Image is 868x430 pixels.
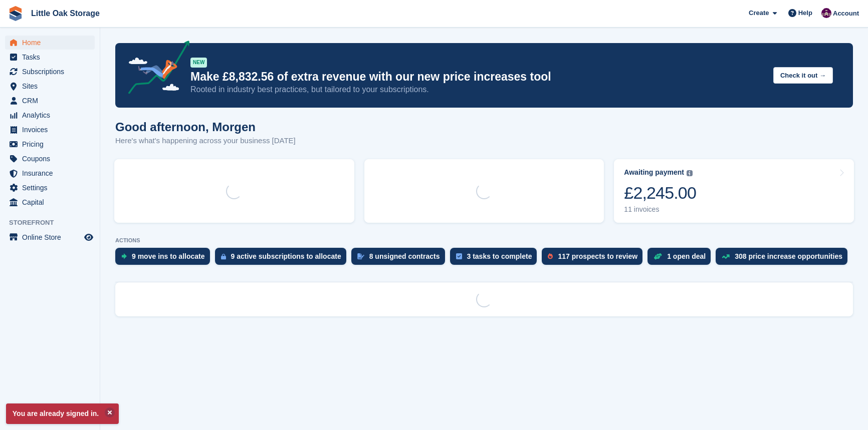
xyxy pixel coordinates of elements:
[357,253,364,259] img: contract_signature_icon-13c848040528278c33f63329250d36e43548de30e8caae1d1a13099fd9432cc5.svg
[22,137,82,151] span: Pricing
[456,253,462,259] img: task-75834270c22a3079a89374b754ae025e5fb1db73e45f91037f5363f120a921f8.svg
[22,108,82,122] span: Analytics
[5,65,95,79] a: menu
[624,205,696,214] div: 11 invoices
[83,231,95,243] a: Preview store
[722,254,730,259] img: price_increase_opportunities-93ffe204e8149a01c8c9dc8f82e8f89637d9d84a8eef4429ea346261dce0b2c0.svg
[5,36,95,50] a: menu
[5,195,95,209] a: menu
[467,252,532,260] div: 3 tasks to complete
[667,252,706,260] div: 1 open deal
[22,152,82,166] span: Coupons
[8,6,23,21] img: stora-icon-8386f47178a22dfd0bd8f6a31ec36ba5ce8667c1dd55bd0f319d3a0aa187defe.svg
[215,248,351,270] a: 9 active subscriptions to allocate
[548,253,553,259] img: prospect-51fa495bee0391a8d652442698ab0144808aea92771e9ea1ae160a38d050c398.svg
[5,166,95,180] a: menu
[27,5,104,22] a: Little Oak Storage
[5,50,95,64] a: menu
[5,137,95,151] a: menu
[833,9,859,19] span: Account
[22,166,82,180] span: Insurance
[221,253,226,260] img: active_subscription_to_allocate_icon-d502201f5373d7db506a760aba3b589e785aa758c864c3986d89f69b8ff3...
[120,41,190,98] img: price-adjustments-announcement-icon-8257ccfd72463d97f412b2fc003d46551f7dbcb40ab6d574587a9cd5c0d94...
[654,253,662,260] img: deal-1b604bf984904fb50ccaf53a9ad4b4a5d6e5aea283cecdc64d6e3604feb123c2.svg
[22,50,82,64] span: Tasks
[9,218,100,228] span: Storefront
[773,67,833,84] button: Check it out →
[190,84,765,95] p: Rooted in industry best practices, but tailored to your subscriptions.
[558,252,637,260] div: 117 prospects to review
[231,252,341,260] div: 9 active subscriptions to allocate
[22,123,82,137] span: Invoices
[22,195,82,209] span: Capital
[624,183,696,203] div: £2,245.00
[115,135,296,147] p: Here's what's happening across your business [DATE]
[5,108,95,122] a: menu
[121,253,127,259] img: move_ins_to_allocate_icon-fdf77a2bb77ea45bf5b3d319d69a93e2d87916cf1d5bf7949dd705db3b84f3ca.svg
[5,230,95,244] a: menu
[798,8,812,18] span: Help
[735,252,842,260] div: 308 price increase opportunities
[5,94,95,108] a: menu
[614,159,854,223] a: Awaiting payment £2,245.00 11 invoices
[22,65,82,79] span: Subscriptions
[22,230,82,244] span: Online Store
[115,237,853,244] p: ACTIONS
[22,36,82,50] span: Home
[647,248,716,270] a: 1 open deal
[22,79,82,93] span: Sites
[369,252,440,260] div: 8 unsigned contracts
[450,248,542,270] a: 3 tasks to complete
[749,8,769,18] span: Create
[5,181,95,195] a: menu
[5,123,95,137] a: menu
[5,152,95,166] a: menu
[190,58,207,68] div: NEW
[22,181,82,195] span: Settings
[687,170,693,176] img: icon-info-grey-7440780725fd019a000dd9b08b2336e03edf1995a4989e88bcd33f0948082b44.svg
[716,248,852,270] a: 308 price increase opportunities
[115,248,215,270] a: 9 move ins to allocate
[351,248,450,270] a: 8 unsigned contracts
[821,8,831,18] img: Morgen Aujla
[542,248,647,270] a: 117 prospects to review
[5,79,95,93] a: menu
[6,403,119,424] p: You are already signed in.
[132,252,205,260] div: 9 move ins to allocate
[115,120,296,134] h1: Good afternoon, Morgen
[190,70,765,84] p: Make £8,832.56 of extra revenue with our new price increases tool
[22,94,82,108] span: CRM
[624,168,684,177] div: Awaiting payment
